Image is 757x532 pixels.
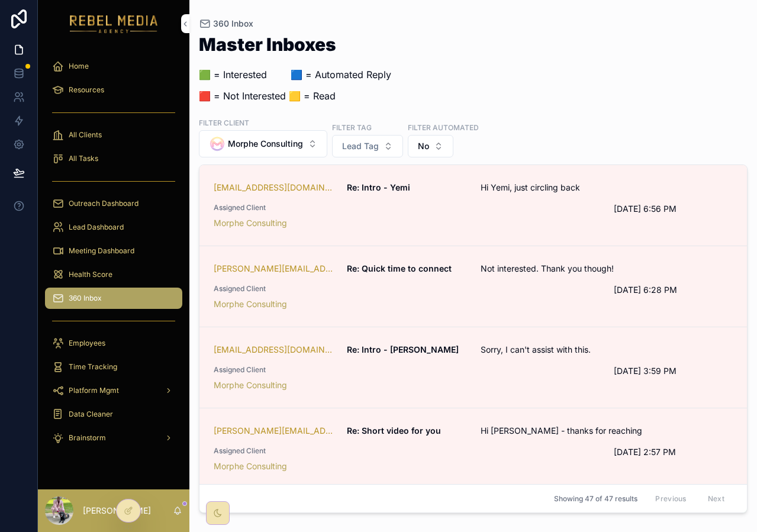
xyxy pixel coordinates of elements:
span: Showing 47 of 47 results [554,494,637,504]
a: Resources [45,79,182,101]
span: Hi Yemi, just circling back [481,182,644,194]
a: Morphe Consulting [214,460,287,472]
a: Lead Dashboard [45,217,182,238]
button: Select Button [408,135,453,157]
strong: Re: Quick time to connect [347,263,452,273]
span: Morphe Consulting [228,138,303,150]
p: 🟩 = Interested ‎ ‎ ‎ ‎ ‎ ‎‎ ‎ 🟦 = Automated Reply [199,67,391,82]
span: Outreach Dashboard [69,199,138,208]
span: All Tasks [69,154,98,163]
span: Data Cleaner [69,410,113,419]
a: Morphe Consulting [214,379,287,391]
a: [PERSON_NAME][EMAIL_ADDRESS][DOMAIN_NAME]Re: Short video for youHi [PERSON_NAME] - thanks for rea... [199,408,747,489]
a: Morphe Consulting [214,217,287,229]
span: Not interested. Thank you though! [481,263,644,275]
a: Outreach Dashboard [45,193,182,214]
span: [DATE] 6:28 PM [614,284,733,296]
a: Meeting Dashboard [45,240,182,262]
span: Time Tracking [69,362,117,372]
a: Employees [45,333,182,354]
span: No [418,140,429,152]
span: [DATE] 2:57 PM [614,446,733,458]
strong: Re: Intro - Yemi [347,182,410,192]
a: Data Cleaner [45,404,182,425]
span: Platform Mgmt [69,386,119,395]
span: Meeting Dashboard [69,246,134,256]
p: 🟥 = Not Interested 🟨 = Read [199,89,391,103]
a: 360 Inbox [45,288,182,309]
button: Select Button [199,130,327,157]
strong: Re: Intro - [PERSON_NAME] [347,344,459,354]
a: [EMAIL_ADDRESS][DOMAIN_NAME] [214,182,333,194]
span: Assigned Client [214,284,600,294]
span: Lead Tag [342,140,379,152]
a: Morphe Consulting [214,298,287,310]
p: [PERSON_NAME] [83,505,151,517]
span: Resources [69,85,104,95]
button: Select Button [332,135,403,157]
div: scrollable content [38,47,189,464]
label: Filter Client [199,117,249,128]
span: 360 Inbox [69,294,102,303]
a: [EMAIL_ADDRESS][DOMAIN_NAME]Re: Intro - [PERSON_NAME]Sorry, I can't assist with this.Assigned Cli... [199,327,747,408]
a: Platform Mgmt [45,380,182,401]
a: Brainstorm [45,427,182,449]
span: Home [69,62,89,71]
a: All Clients [45,124,182,146]
span: Assigned Client [214,365,600,375]
a: Health Score [45,264,182,285]
span: Lead Dashboard [69,223,124,232]
a: [EMAIL_ADDRESS][DOMAIN_NAME]Re: Intro - YemiHi Yemi, just circling backAssigned ClientMorphe Cons... [199,165,747,246]
span: Employees [69,338,105,348]
a: Home [45,56,182,77]
label: Filter Automated [408,122,479,133]
a: [PERSON_NAME][EMAIL_ADDRESS][DOMAIN_NAME] [214,425,333,437]
img: App logo [70,14,158,33]
a: [PERSON_NAME][EMAIL_ADDRESS][DOMAIN_NAME] [214,263,333,275]
a: 360 Inbox [199,18,253,30]
a: All Tasks [45,148,182,169]
a: Time Tracking [45,356,182,378]
span: Sorry, I can't assist with this. [481,344,644,356]
span: Health Score [69,270,112,279]
label: Filter Tag [332,122,372,133]
span: Assigned Client [214,446,600,456]
span: Assigned Client [214,203,600,212]
span: 360 Inbox [213,18,253,30]
span: Brainstorm [69,433,106,443]
span: [DATE] 6:56 PM [614,203,733,215]
a: [EMAIL_ADDRESS][DOMAIN_NAME] [214,344,333,356]
h1: Master Inboxes [199,36,391,53]
span: [DATE] 3:59 PM [614,365,733,377]
strong: Re: Short video for you [347,425,441,436]
span: All Clients [69,130,102,140]
span: Hi [PERSON_NAME] - thanks for reaching [481,425,644,437]
a: [PERSON_NAME][EMAIL_ADDRESS][DOMAIN_NAME]Re: Quick time to connectNot interested. Thank you thoug... [199,246,747,327]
